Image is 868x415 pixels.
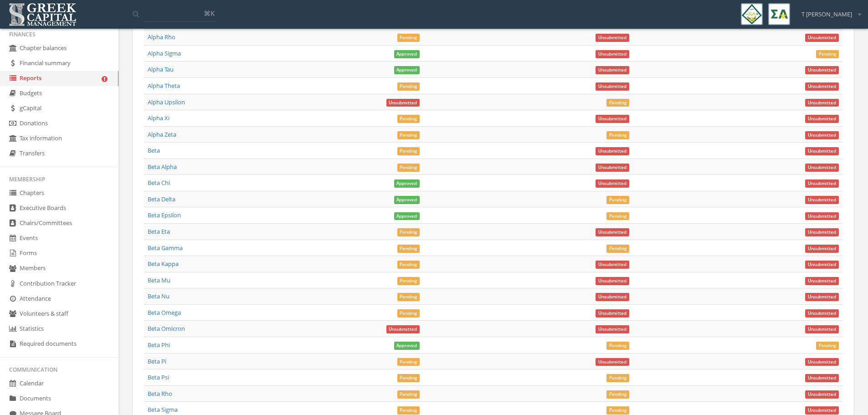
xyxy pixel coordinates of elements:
[148,341,170,349] a: Beta Phi
[148,276,170,284] a: Beta Mu
[805,179,839,187] a: Unsubmitted
[805,115,839,123] span: Unsubmitted
[596,260,629,268] a: Unsubmitted
[805,277,839,285] span: Unsubmitted
[596,65,629,73] a: Unsubmitted
[148,389,172,398] a: Beta Rho
[148,98,185,106] a: Alpha Upsilon
[397,164,420,172] span: Pending
[386,325,420,333] span: Unsubmitted
[397,309,420,318] span: Pending
[148,211,181,219] a: Beta Epsilon
[805,65,839,73] a: Unsubmitted
[397,130,420,138] a: Pending
[606,99,629,107] span: Pending
[596,277,629,285] span: Unsubmitted
[596,163,629,171] a: Unsubmitted
[148,49,181,57] a: Alpha Sigma
[148,405,178,414] a: Beta Sigma
[148,292,169,300] a: Beta Nu
[397,82,420,90] a: Pending
[397,405,420,414] a: Pending
[596,357,629,365] a: Unsubmitted
[816,49,839,57] a: Pending
[596,358,629,366] span: Unsubmitted
[397,131,420,139] span: Pending
[596,179,629,188] span: Unsubmitted
[397,114,420,122] a: Pending
[397,390,420,399] span: Pending
[397,292,420,300] a: Pending
[148,357,166,365] a: Beta Pi
[805,130,839,138] a: Unsubmitted
[606,131,629,139] span: Pending
[805,163,839,171] a: Unsubmitted
[596,276,629,284] a: Unsubmitted
[596,308,629,317] a: Unsubmitted
[596,115,629,123] span: Unsubmitted
[386,324,420,333] a: Unsubmitted
[397,276,420,284] a: Pending
[397,308,420,317] a: Pending
[805,195,839,203] a: Unsubmitted
[805,66,839,74] span: Unsubmitted
[596,324,629,333] a: Unsubmitted
[397,245,420,253] span: Pending
[148,33,175,41] a: Alpha Rho
[596,82,629,91] span: Unsubmitted
[805,179,839,188] span: Unsubmitted
[816,341,839,349] a: Pending
[805,164,839,172] span: Unsubmitted
[805,244,839,252] a: Unsubmitted
[805,357,839,365] a: Unsubmitted
[805,308,839,317] a: Unsubmitted
[148,179,170,187] a: Beta Chi
[805,82,839,90] a: Unsubmitted
[606,374,629,382] span: Pending
[816,50,839,58] span: Pending
[394,50,420,58] span: Approved
[148,308,181,317] a: Beta Omega
[397,293,420,301] span: Pending
[805,227,839,236] a: Unsubmitted
[148,244,183,252] a: Beta Gamma
[148,114,169,122] a: Alpha Xi
[596,227,629,236] a: Unsubmitted
[148,65,174,73] a: Alpha Tau
[397,389,420,398] a: Pending
[805,309,839,318] span: Unsubmitted
[397,358,420,366] span: Pending
[397,261,420,269] span: Pending
[805,276,839,284] a: Unsubmitted
[596,50,629,58] span: Unsubmitted
[805,196,839,204] span: Unsubmitted
[805,389,839,398] a: Unsubmitted
[805,374,839,382] span: Unsubmitted
[394,341,420,349] a: Approved
[805,34,839,42] span: Unsubmitted
[394,66,420,74] span: Approved
[606,390,629,399] span: Pending
[805,131,839,139] span: Unsubmitted
[148,373,169,381] a: Beta Psi
[606,211,629,219] a: Pending
[596,49,629,57] a: Unsubmitted
[606,389,629,398] a: Pending
[397,163,420,171] a: Pending
[596,261,629,269] span: Unsubmitted
[397,227,420,236] a: Pending
[394,212,420,220] span: Approved
[397,82,420,91] span: Pending
[606,405,629,414] a: Pending
[606,196,629,204] span: Pending
[148,82,180,90] a: Alpha Theta
[606,342,629,350] span: Pending
[397,34,420,42] span: Pending
[596,66,629,74] span: Unsubmitted
[397,146,420,154] a: Pending
[204,9,215,18] span: ⌘K
[397,260,420,268] a: Pending
[394,196,420,204] span: Approved
[805,212,839,220] span: Unsubmitted
[397,373,420,381] a: Pending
